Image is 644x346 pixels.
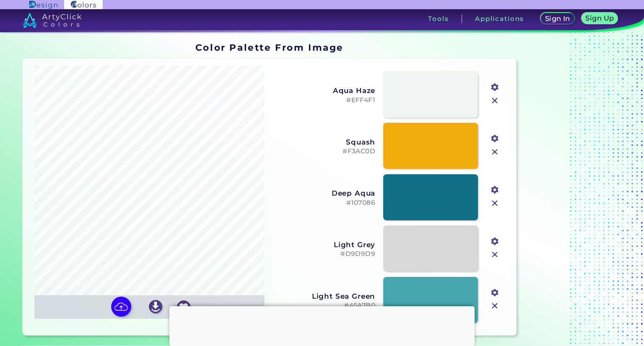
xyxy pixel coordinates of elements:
img: icon_close.svg [489,198,500,209]
h3: Light Sea Green [275,292,375,300]
iframe: Advertisement [169,306,475,344]
h3: Tools [428,15,449,22]
img: ArtyClick Design logo [29,1,57,9]
h5: Sign In [546,15,569,22]
h3: Squash [275,138,375,146]
a: Sign In [542,13,573,24]
img: logo_artyclick_colors_white.svg [23,13,82,28]
img: icon_close.svg [489,300,500,311]
h3: Applications [475,15,524,22]
h5: #F3AC0D [275,147,375,155]
h5: Sign Up [587,15,613,21]
img: icon_close.svg [489,147,500,158]
img: icon_download_white.svg [149,300,162,313]
h5: #D9D9D9 [275,250,375,258]
iframe: Advertisement [520,39,625,339]
h3: Light Grey [275,240,375,249]
img: icon_close.svg [489,249,500,260]
h5: #45A7B0 [275,302,375,310]
h5: #EFF4F1 [275,96,375,104]
h3: Aqua Haze [275,86,375,95]
h3: Deep Aqua [275,189,375,197]
a: Sign Up [583,13,616,24]
img: icon_close.svg [489,95,500,106]
img: icon_favourite_white.svg [177,300,190,314]
h5: #107086 [275,199,375,207]
img: icon picture [111,297,131,317]
h1: Color Palette From Image [195,41,344,54]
